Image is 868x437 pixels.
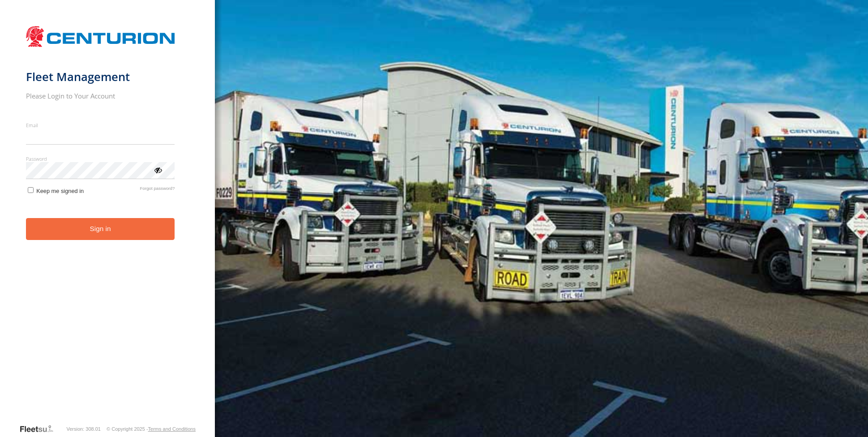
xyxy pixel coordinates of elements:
[153,165,162,174] div: ViewPassword
[140,186,175,194] a: Forgot password?
[26,122,175,129] label: Email
[107,426,196,432] div: © Copyright 2025 -
[26,218,175,240] button: Sign in
[26,91,175,100] h2: Please Login to Your Account
[36,188,84,194] span: Keep me signed in
[28,187,34,193] input: Keep me signed in
[67,426,101,432] div: Version: 308.01
[26,155,175,162] label: Password
[26,21,189,424] form: main
[26,69,175,84] h1: Fleet Management
[26,25,175,48] img: Centurion Transport
[148,426,196,432] a: Terms and Conditions
[19,424,60,433] a: Visit our Website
